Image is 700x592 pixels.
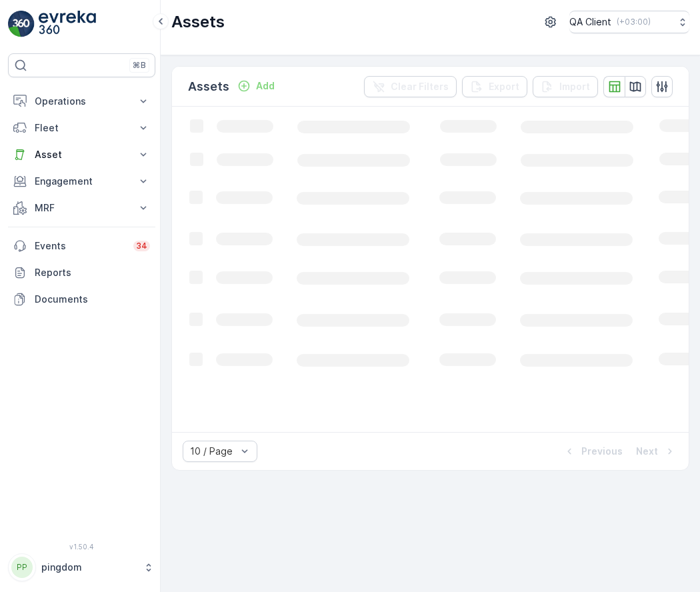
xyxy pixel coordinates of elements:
[35,239,125,253] p: Events
[561,443,624,459] button: Previous
[133,60,146,71] p: ⌘B
[559,80,590,93] p: Import
[11,557,33,578] div: PP
[581,445,623,458] p: Previous
[35,95,129,108] p: Operations
[35,266,150,279] p: Reports
[232,78,280,94] button: Add
[171,11,225,33] p: Assets
[8,11,35,37] img: logo
[8,543,155,551] span: v 1.50.4
[35,293,150,306] p: Documents
[391,80,449,93] p: Clear Filters
[636,445,658,458] p: Next
[35,201,129,215] p: MRF
[569,11,689,33] button: QA Client(+03:00)
[617,17,651,27] p: ( +03:00 )
[489,80,519,93] p: Export
[41,561,137,574] p: pingdom
[136,241,147,251] p: 34
[8,168,155,195] button: Engagement
[569,15,611,29] p: QA Client
[635,443,678,459] button: Next
[39,11,96,37] img: logo_light-DOdMpM7g.png
[8,286,155,313] a: Documents
[533,76,598,97] button: Import
[8,553,155,581] button: PPpingdom
[364,76,457,97] button: Clear Filters
[35,175,129,188] p: Engagement
[8,88,155,115] button: Operations
[8,141,155,168] button: Asset
[256,79,275,93] p: Add
[8,195,155,221] button: MRF
[8,115,155,141] button: Fleet
[188,77,229,96] p: Assets
[462,76,527,97] button: Export
[8,233,155,259] a: Events34
[35,148,129,161] p: Asset
[8,259,155,286] a: Reports
[35,121,129,135] p: Fleet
